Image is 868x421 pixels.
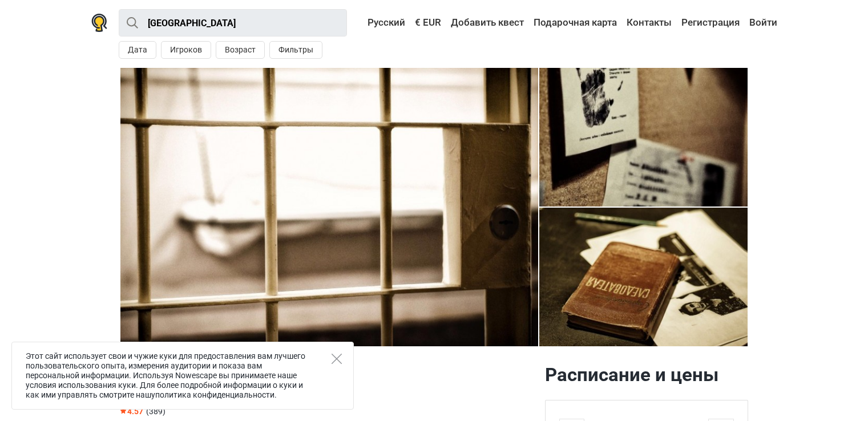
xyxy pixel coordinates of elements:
[624,13,675,33] a: Контакты
[120,408,126,414] img: Star
[91,14,107,32] img: Nowescape logo
[332,354,342,364] button: Close
[360,19,368,27] img: Русский
[269,41,322,59] button: Фильтры
[119,41,156,59] button: Дата
[216,41,265,59] button: Возраст
[119,9,347,37] input: Попробуйте “Лондон”
[120,68,538,346] a: Побег из тюрьмы photo 10
[448,13,527,33] a: Добавить квест
[539,68,748,207] img: Побег из тюрьмы photo 4
[545,363,748,386] h2: Расписание и цены
[746,13,777,33] a: Войти
[120,68,538,346] img: Побег из тюрьмы photo 11
[11,342,354,410] div: Этот сайт использует свои и чужие куки для предоставления вам лучшего пользовательского опыта, из...
[120,407,143,416] span: 4.57
[679,13,742,33] a: Регистрация
[146,407,165,416] span: (389)
[412,13,444,33] a: € EUR
[539,68,748,207] a: Побег из тюрьмы photo 3
[161,41,211,59] button: Игроков
[357,13,408,33] a: Русский
[531,13,620,33] a: Подарочная карта
[539,208,748,346] img: Побег из тюрьмы photo 5
[539,208,748,346] a: Побег из тюрьмы photo 4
